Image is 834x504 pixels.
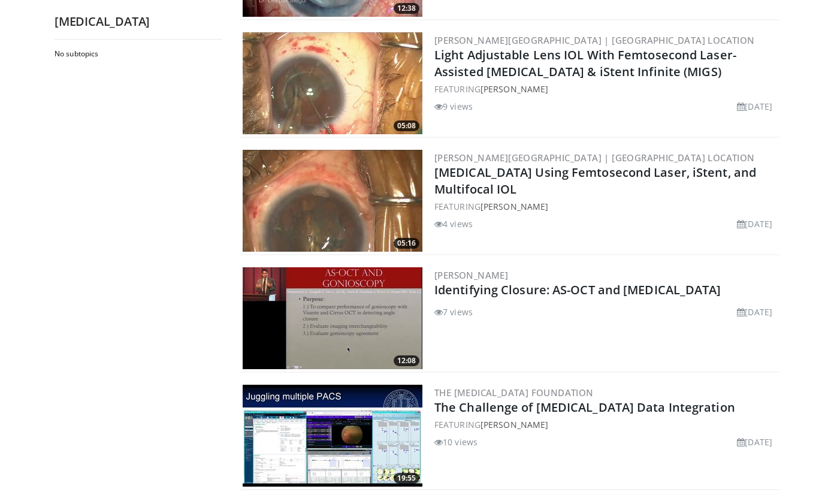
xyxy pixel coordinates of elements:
[737,218,772,230] li: [DATE]
[434,152,755,164] a: [PERSON_NAME][GEOGRAPHIC_DATA] | [GEOGRAPHIC_DATA] Location
[243,150,422,252] img: f8141df1-60e8-4dd1-8e1f-0e64182a4849.300x170_q85_crop-smart_upscale.jpg
[434,306,473,318] li: 7 views
[434,269,508,281] a: [PERSON_NAME]
[434,200,777,213] div: FEATURING
[243,385,422,487] img: 572296cb-e80a-4e4b-8d27-ca23d80be452.300x170_q85_crop-smart_upscale.jpg
[434,399,735,415] a: The Challenge of [MEDICAL_DATA] Data Integration
[434,100,473,113] li: 9 views
[434,83,777,95] div: FEATURING
[434,47,736,80] a: Light Adjustable Lens IOL With Femtosecond Laser-Assisted [MEDICAL_DATA] & iStent Infinite (MIGS)
[737,306,772,318] li: [DATE]
[243,385,422,487] a: 19:55
[434,418,777,431] div: FEATURING
[434,387,594,399] a: The [MEDICAL_DATA] Foundation
[434,282,721,298] a: Identifying Closure: AS-OCT and [MEDICAL_DATA]
[243,32,422,134] a: 05:08
[55,49,219,59] h2: No subtopics
[394,238,419,249] span: 05:16
[434,164,756,197] a: [MEDICAL_DATA] Using Femtosecond Laser, iStent, and Multifocal IOL
[55,14,222,29] h2: [MEDICAL_DATA]
[481,201,548,212] a: [PERSON_NAME]
[243,150,422,252] a: 05:16
[434,218,473,230] li: 4 views
[394,120,419,131] span: 05:08
[737,100,772,113] li: [DATE]
[434,436,478,448] li: 10 views
[394,473,419,484] span: 19:55
[394,3,419,14] span: 12:38
[243,267,422,369] img: d2f3aa82-805a-4e21-9936-8535e269413e.300x170_q85_crop-smart_upscale.jpg
[243,267,422,369] a: 12:08
[434,34,755,46] a: [PERSON_NAME][GEOGRAPHIC_DATA] | [GEOGRAPHIC_DATA] Location
[243,32,422,134] img: 70d260bb-9e1d-4c2c-b082-242d9a753b4b.300x170_q85_crop-smart_upscale.jpg
[481,419,548,430] a: [PERSON_NAME]
[394,355,419,366] span: 12:08
[481,83,548,95] a: [PERSON_NAME]
[737,436,772,448] li: [DATE]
